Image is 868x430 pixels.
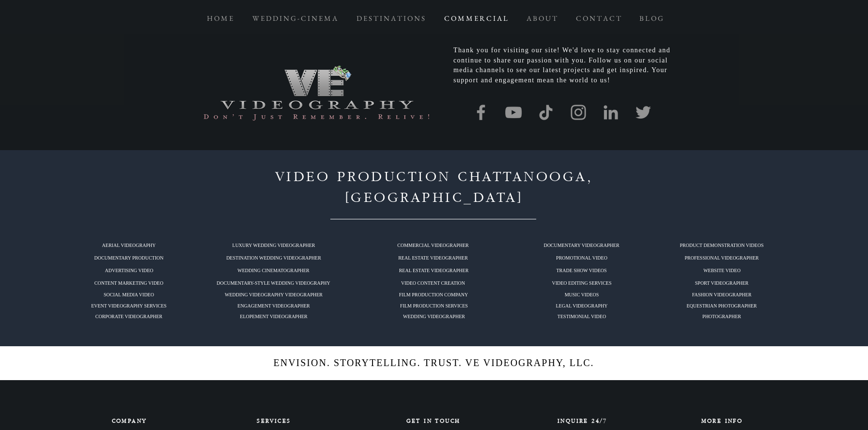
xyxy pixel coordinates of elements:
span: DOCUMENTARY-STYLE WEDDING VIDEOGRAPHY [217,280,330,286]
img: Chattanoga Wedding Videographer [197,65,434,123]
p: C O M M E R C I A L [439,10,512,27]
span: DESTINATION WEDDING VIDEOGRAPHER [226,255,321,261]
span: SPORT VIDEOGRAPHER [695,280,748,286]
span: COMPANY [112,418,147,424]
span: SERVICES [257,418,291,424]
span: CORPORATE VIDEOGRAPHER [95,314,162,319]
span: REAL ESTATE VIDEOGRAPHER [399,268,469,273]
span: VIDEO EDITING SERVICES [552,280,611,286]
p: B L O G [635,10,668,27]
a: W E D D I N G - C I N E M A [243,10,347,27]
span: DOCUMENTARY VIDEOGRAPHER [543,243,619,248]
span: VIDEO PRODUCTION CHATTANOOGA, [GEOGRAPHIC_DATA] [275,169,593,205]
img: Grey Twitter Icon [633,102,653,123]
span: REAL ESTATE VIDEOGRAPHER [398,255,468,261]
iframe: Wix Chat [757,388,868,430]
p: A B O U T [522,10,562,27]
span: LEGAL VIDEOGRAPHY [556,303,608,308]
span: TRADE SHOW VIDEOS [556,268,606,273]
p: H O M E [202,10,238,27]
span: FASHION VIDEOGRAPHER [692,292,752,297]
span: ELOPEMENT VIDEOGRAPHER [240,314,307,319]
span: DOCUMENTARY PRODUCTION [94,255,163,261]
a: A B O U T [517,10,567,27]
img: Grey Facebook Icon [471,102,491,123]
span: LUXURY WEDDING VIDEOGRAPHER [232,243,315,248]
span: WEDDING VIDEOGRAPHY VIDEOGRAPHER [225,292,323,297]
span: MUSIC VIDEOS [565,292,599,297]
span: SOCIAL MEDIA VIDEO [104,292,154,297]
span: AERIAL VIDEOGRAPHY [102,243,156,248]
span: PHOTOGRAPHER [702,314,741,319]
ul: Social Bar [471,102,653,123]
span: MORE INFO [701,418,743,424]
p: D E S T I N A T I O N S [352,10,430,27]
span: ADVERTISING VIDEO [105,268,153,273]
span: COMMERCIAL VIDEOGRAPHER [397,243,469,248]
nav: Site [197,10,672,27]
img: LinkedIn [601,102,621,123]
span: CONTENT MARKETING VIDEO [94,280,163,286]
span: Thank you for visiting our site! We'd love to stay connected and continue to share our passion wi... [453,46,670,84]
span: FILM PRODUCTION SERVICES [400,303,468,308]
span: ENGAGEMENT VIDEOGRAPHER [237,303,310,308]
a: B L O G [630,10,672,27]
p: W E D D I N G - C I N E M A [248,10,342,27]
img: Grey YouTube Icon [503,102,524,123]
img: TikTok [536,102,556,123]
span: GET IN TOUCH [406,418,461,424]
p: C O N T A C T [571,10,626,27]
span: VIDEO CONTENT CREATION [401,280,465,286]
span: FILM PRODUCTION COMPANY [399,292,468,297]
span: ENVISION. STORYTELLING. TRUST. VE VIDEOGRAPHY, LLC. [273,357,594,368]
a: H O M E [197,10,243,27]
span: WEBSITE VIDEO [703,268,741,273]
img: Grey Instagram Icon [568,102,589,123]
a: D E S T I N A T I O N S [347,10,435,27]
span: EQUESTRIAN PHOTOGRAPHER [686,303,757,308]
span: EVENT VIDEOGRAPHY SERVICES [91,303,167,308]
span: PRODUCT DEMONSTRATION VIDEOS [680,243,764,248]
a: C O N T A C T [567,10,630,27]
a: C O M M E R C I A L [435,10,517,27]
span: WEDDING CINEMATOGRAPHER [237,268,309,273]
span: PROFESSIONAL VIDEOGRAPHER [684,255,759,261]
span: PROMOTIONAL VIDEO [556,255,607,261]
span: INQUIRE 24/7 [558,418,607,424]
span: WEDDING VIDEOGRAPHER [403,314,465,319]
span: TESTIMONIAL VIDEO [558,314,606,319]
